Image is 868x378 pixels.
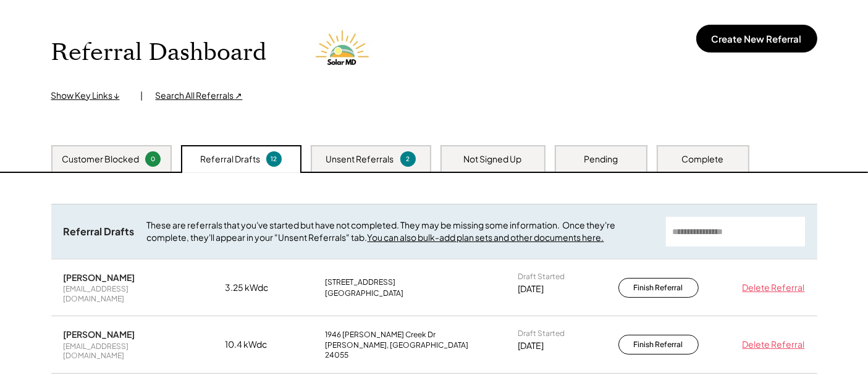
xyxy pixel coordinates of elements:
[64,284,187,303] div: [EMAIL_ADDRESS][DOMAIN_NAME]
[402,154,414,164] div: 2
[268,154,280,164] div: 12
[64,272,135,283] div: [PERSON_NAME]
[368,232,604,243] a: You can also bulk-add plan sets and other documents here.
[64,342,187,361] div: [EMAIL_ADDRESS][DOMAIN_NAME]
[618,335,699,355] button: Finish Referral
[326,340,480,359] div: [PERSON_NAME], [GEOGRAPHIC_DATA] 24055
[326,288,404,298] div: [GEOGRAPHIC_DATA]
[618,278,699,298] button: Finish Referral
[518,329,565,338] div: Draft Started
[682,153,724,166] div: Complete
[141,90,143,102] div: |
[62,153,139,166] div: Customer Blocked
[584,153,618,166] div: Pending
[51,90,129,102] div: Show Key Links ↓
[64,225,135,238] div: Referral Drafts
[156,90,243,102] div: Search All Referrals ↗
[200,153,260,166] div: Referral Drafts
[518,283,544,295] div: [DATE]
[326,153,394,166] div: Unsent Referrals
[147,219,654,243] div: These are referrals that you've started but have not completed. They may be missing some informat...
[51,38,267,67] h1: Referral Dashboard
[326,330,436,340] div: 1946 [PERSON_NAME] Creek Dr
[737,282,805,294] div: Delete Referral
[64,329,135,340] div: [PERSON_NAME]
[310,19,378,86] img: Solar%20MD%20LOgo.png
[225,338,287,351] div: 10.4 kWdc
[147,154,159,164] div: 0
[225,282,287,294] div: 3.25 kWdc
[737,338,805,351] div: Delete Referral
[464,153,522,166] div: Not Signed Up
[696,25,817,52] button: Create New Referral
[326,277,396,287] div: [STREET_ADDRESS]
[518,272,565,282] div: Draft Started
[518,340,544,352] div: [DATE]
